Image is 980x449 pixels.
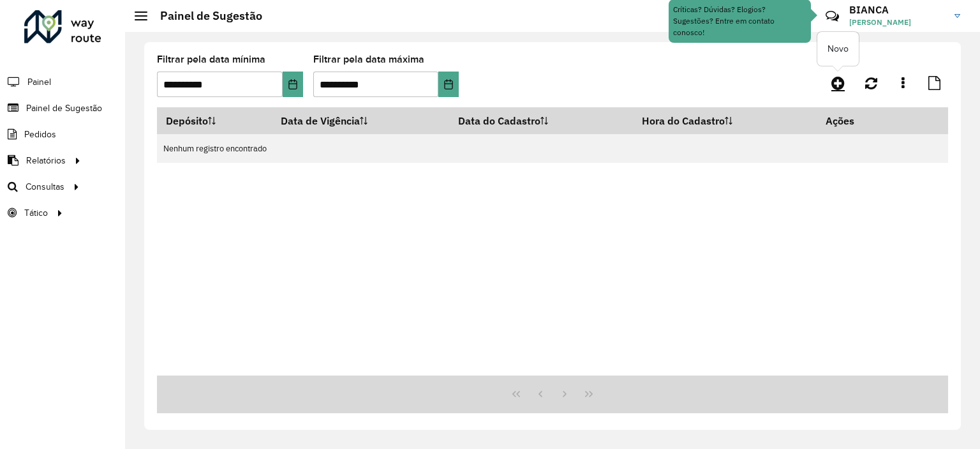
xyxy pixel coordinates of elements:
[24,206,48,220] span: Tático
[157,107,272,134] th: Depósito
[26,154,66,167] span: Relatórios
[26,180,64,194] span: Consultas
[283,72,303,97] button: Choose Date
[817,32,859,66] div: Novo
[633,107,817,134] th: Hora do Cadastro
[24,128,56,141] span: Pedidos
[157,134,948,163] td: Nenhum registro encontrado
[147,9,262,23] h2: Painel de Sugestão
[26,102,102,115] span: Painel de Sugestão
[438,72,459,97] button: Choose Date
[819,3,846,30] a: Contato Rápido
[849,4,945,16] h3: BIANCA
[272,107,450,134] th: Data de Vigência
[849,17,945,28] span: [PERSON_NAME]
[27,75,51,89] span: Painel
[450,107,633,134] th: Data do Cadastro
[817,107,894,134] th: Ações
[157,52,265,67] label: Filtrar pela data mínima
[313,52,424,67] label: Filtrar pela data máxima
